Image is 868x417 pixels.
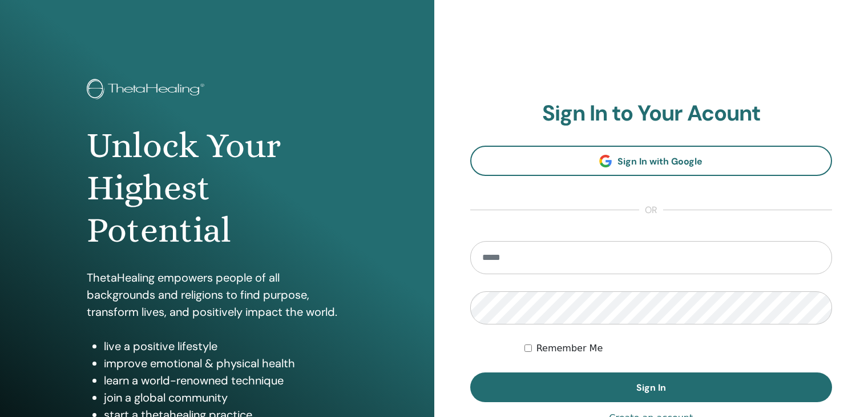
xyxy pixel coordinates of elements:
[636,382,666,394] span: Sign In
[536,342,603,355] label: Remember Me
[104,372,348,389] li: learn a world-renowned technique
[104,355,348,372] li: improve emotional & physical health
[639,203,663,217] span: or
[617,155,703,167] span: Sign In with Google
[87,269,348,320] p: ThetaHealing empowers people of all backgrounds and religions to find purpose, transform lives, a...
[470,372,833,402] button: Sign In
[524,342,832,355] div: Keep me authenticated indefinitely or until I manually logout
[470,101,833,127] h2: Sign In to Your Acount
[470,146,833,176] a: Sign In with Google
[104,338,348,355] li: live a positive lifestyle
[87,125,348,252] h1: Unlock Your Highest Potential
[104,389,348,406] li: join a global community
